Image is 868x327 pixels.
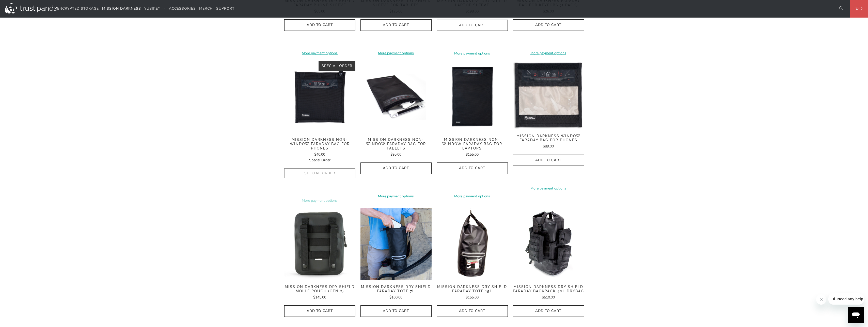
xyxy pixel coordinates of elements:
[466,295,479,300] span: $155.00
[437,194,508,199] a: More payment options
[442,166,502,170] span: Add to Cart
[169,6,196,11] span: Accessories
[390,152,401,157] span: $95.00
[216,6,234,11] span: Support
[284,50,355,56] a: More payment options
[513,285,584,293] span: Mission Darkness Dry Shield Faraday Backpack 40L Drybag
[102,6,141,11] span: Mission Darkness
[216,3,234,15] a: Support
[360,19,432,31] button: Add to Cart
[542,295,555,300] span: $510.00
[3,4,37,8] span: Hi. Need any help?
[360,194,432,199] a: More payment options
[284,19,355,31] button: Add to Cart
[513,285,584,300] a: Mission Darkness Dry Shield Faraday Backpack 40L Drybag $510.00
[437,138,508,157] a: Mission Darkness Non-Window Faraday Bag for Laptops $155.00
[437,208,508,280] img: Mission Darkness Dry Shield Faraday Tote 15L
[360,285,432,293] span: Mission Darkness Dry Shield Faraday Tote 7L
[284,208,355,280] a: Mission Darkness Dry Shield MOLLE Pouch (Gen 2) - Trust Panda Mission Darkness Dry Shield MOLLE P...
[360,208,432,280] img: Mission Darkness Dry Shield Faraday Tote 7L
[366,23,426,27] span: Add to Cart
[102,3,141,15] a: Mission Darkness
[437,51,508,56] a: More payment options
[518,309,579,313] span: Add to Cart
[360,61,432,132] img: Mission Darkness Non-Window Faraday Bag for Tablets
[360,305,432,317] button: Add to Cart
[466,152,479,157] span: $155.00
[284,138,355,163] a: Mission Darkness Non-Window Faraday Bag for Phones $40.00Special Order
[314,152,325,157] span: $40.00
[437,285,508,300] a: Mission Darkness Dry Shield Faraday Tote 15L $155.00
[309,158,330,162] span: Special Order
[437,285,508,293] span: Mission Darkness Dry Shield Faraday Tote 15L
[290,23,350,27] span: Add to Cart
[284,138,355,150] span: Mission Darkness Non-Window Faraday Bag for Phones
[284,285,355,293] span: Mission Darkness Dry Shield MOLLE Pouch (Gen 2)
[199,6,213,11] span: Merch
[313,295,326,300] span: $145.00
[513,208,584,280] a: Mission Darkness Dry Shield Faraday Backpack 40L Drybag Mission Darkness Dry Shield Faraday Backp...
[437,305,508,317] button: Add to Cart
[513,134,584,149] a: Mission Darkness Window Faraday Bag for Phones $89.00
[442,309,502,313] span: Add to Cart
[513,50,584,56] a: More payment options
[284,208,355,280] img: Mission Darkness Dry Shield MOLLE Pouch (Gen 2) - Trust Panda
[513,19,584,31] button: Add to Cart
[543,144,554,149] span: $89.00
[284,61,355,132] img: Mission Darkness Non-Window Faraday Bag for Phones
[360,50,432,56] a: More payment options
[828,293,864,305] iframe: Message from company
[513,134,584,143] span: Mission Darkness Window Faraday Bag for Phones
[290,309,350,313] span: Add to Cart
[437,61,508,132] a: Mission Darkness Non-Window Faraday Bag for Laptops Mission Darkness Non-Window Faraday Bag for L...
[360,61,432,132] a: Mission Darkness Non-Window Faraday Bag for Tablets Mission Darkness Non-Window Faraday Bag for T...
[284,305,355,317] button: Add to Cart
[360,285,432,300] a: Mission Darkness Dry Shield Faraday Tote 7L $100.00
[284,61,355,132] a: Mission Darkness Non-Window Faraday Bag for Phones Mission Darkness Non-Window Faraday Bag for Ph...
[322,63,352,68] span: Special Order
[513,155,584,166] button: Add to Cart
[360,208,432,280] a: Mission Darkness Dry Shield Faraday Tote 7L Mission Darkness Dry Shield Faraday Tote 7L
[57,3,234,15] nav: Translation missing: en.navigation.header.main_nav
[360,162,432,174] button: Add to Cart
[5,3,57,13] img: Trust Panda Australia
[518,158,579,162] span: Add to Cart
[144,6,160,11] span: YubiKey
[513,208,584,280] img: Mission Darkness Dry Shield Faraday Backpack 40L Drybag
[513,305,584,317] button: Add to Cart
[518,23,579,27] span: Add to Cart
[437,61,508,132] img: Mission Darkness Non-Window Faraday Bag for Laptops
[816,294,826,305] iframe: Close message
[437,208,508,280] a: Mission Darkness Dry Shield Faraday Tote 15L Mission Darkness Dry Shield Faraday Tote 15L
[360,138,432,150] span: Mission Darkness Non-Window Faraday Bag for Tablets
[859,6,863,11] span: 0
[144,3,166,15] summary: YubiKey
[366,309,426,313] span: Add to Cart
[366,166,426,170] span: Add to Cart
[199,3,213,15] a: Merch
[437,138,508,150] span: Mission Darkness Non-Window Faraday Bag for Laptops
[57,3,99,15] a: Encrypted Storage
[442,23,502,28] span: Add to Cart
[169,3,196,15] a: Accessories
[513,61,584,129] img: Mission Darkness Window Faraday Bag for Phones
[360,138,432,157] a: Mission Darkness Non-Window Faraday Bag for Tablets $95.00
[389,295,402,300] span: $100.00
[437,162,508,174] button: Add to Cart
[513,186,584,191] a: More payment options
[437,20,508,31] button: Add to Cart
[57,6,99,11] span: Encrypted Storage
[284,285,355,300] a: Mission Darkness Dry Shield MOLLE Pouch (Gen 2) $145.00
[848,307,864,323] iframe: Button to launch messaging window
